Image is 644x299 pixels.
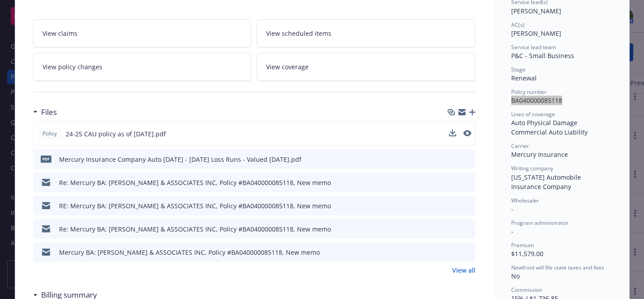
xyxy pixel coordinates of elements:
[511,43,556,51] span: Service lead team
[266,62,309,72] span: View coverage
[463,129,471,139] button: preview file
[511,272,520,280] span: No
[511,118,611,127] div: Auto Physical Damage
[511,51,574,60] span: P&C - Small Business
[511,249,543,258] span: $11,579.00
[449,129,456,136] button: download file
[511,127,611,137] div: Commercial Auto Liability
[449,201,457,211] button: download file
[464,224,472,234] button: preview file
[449,129,456,139] button: download file
[33,106,57,118] div: Files
[41,156,51,162] span: pdf
[511,150,568,159] span: Mercury Insurance
[59,178,331,187] div: Re: Mercury BA: [PERSON_NAME] & ASSOCIATES INC, Policy #BA040000085118, New memo
[464,178,472,187] button: preview file
[511,164,553,172] span: Writing company
[257,19,475,47] a: View scheduled items
[511,110,555,118] span: Lines of coverage
[511,21,525,29] span: AC(s)
[42,62,102,72] span: View policy changes
[59,201,331,211] div: RE: Mercury BA: [PERSON_NAME] & ASSOCIATES INC, Policy #BA040000085118, New memo
[257,53,475,81] a: View coverage
[449,224,457,234] button: download file
[42,29,77,38] span: View claims
[463,130,471,136] button: preview file
[449,178,457,187] button: download file
[511,66,525,73] span: Stage
[33,53,252,81] a: View policy changes
[511,264,604,271] span: Newfront will file state taxes and fees
[266,29,331,38] span: View scheduled items
[511,7,561,15] span: [PERSON_NAME]
[452,265,475,275] a: View all
[511,29,561,38] span: [PERSON_NAME]
[464,155,472,164] button: preview file
[41,130,59,138] span: Policy
[449,248,457,257] button: download file
[511,241,534,249] span: Premium
[511,173,583,191] span: [US_STATE] Automobile Insurance Company
[511,286,542,294] span: Commission
[511,74,537,82] span: Renewal
[59,248,320,257] div: Mercury BA: [PERSON_NAME] & ASSOCIATES INC, Policy #BA040000085118, New memo
[464,201,472,211] button: preview file
[511,197,539,204] span: Wholesaler
[464,248,472,257] button: preview file
[33,19,252,47] a: View claims
[511,96,562,105] span: BA040000085118
[41,106,57,118] h3: Files
[511,88,547,96] span: Policy number
[511,219,568,227] span: Program administrator
[66,129,166,139] span: 24-25 CAU policy as of [DATE].pdf
[59,224,331,234] div: Re: Mercury BA: [PERSON_NAME] & ASSOCIATES INC, Policy #BA040000085118, New memo
[59,155,301,164] div: Mercury Insurance Company Auto [DATE] - [DATE] Loss Runs - Valued [DATE].pdf
[511,205,513,213] span: -
[511,142,529,150] span: Carrier
[511,227,513,236] span: -
[449,155,457,164] button: download file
